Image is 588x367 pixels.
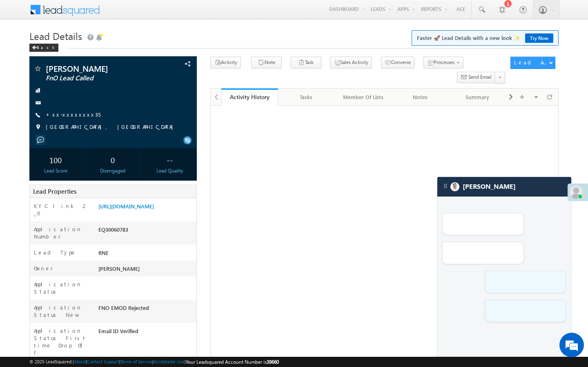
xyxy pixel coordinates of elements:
[34,327,90,356] label: Application Status First time Drop Off
[335,88,392,106] a: Member Of Lists
[381,57,414,69] button: Converse
[46,74,149,82] span: FnO Lead Called
[46,64,149,73] span: [PERSON_NAME]
[146,152,194,167] div: --
[146,167,194,175] div: Lead Quality
[96,304,196,315] div: FNO EMOD Rejected
[34,281,90,295] label: Application Status
[278,88,335,106] a: Tasks
[186,359,279,365] span: Your Leadsquared Account Number is
[96,226,196,237] div: EQ30060783
[34,265,53,272] label: Owner
[96,327,196,338] div: Email ID Verified
[463,183,516,190] span: Carter
[510,57,555,69] button: Lead Actions
[227,93,272,101] div: Activity History
[120,359,152,364] a: Terms of Service
[330,57,372,69] button: Sales Activity
[29,358,279,366] span: © 2025 LeadSquared | | | | |
[34,226,90,240] label: Application Number
[34,249,76,256] label: Lead Type
[46,111,100,118] a: +xx-xxxxxxxx35
[46,123,177,131] span: [GEOGRAPHIC_DATA], [GEOGRAPHIC_DATA]
[89,152,137,167] div: 0
[423,57,463,69] button: Processes
[437,177,572,357] div: carter-dragCarter[PERSON_NAME]
[456,92,499,102] div: Summary
[434,59,454,65] span: Processes
[392,88,449,106] a: Notes
[29,29,82,42] span: Lead Details
[34,202,90,217] label: KYC link 2_0
[74,359,86,364] a: About
[89,167,137,175] div: Disengaged
[267,359,279,365] span: 39660
[449,88,506,106] a: Summary
[291,57,321,69] button: Task
[342,92,385,102] div: Member Of Lists
[450,182,459,191] img: Carter
[31,152,80,167] div: 100
[210,57,241,69] button: Activity
[251,57,282,69] button: Note
[98,203,154,210] a: [URL][DOMAIN_NAME]
[154,359,185,364] a: Acceptable Use
[29,44,58,52] div: Back
[399,92,442,102] div: Notes
[442,183,449,189] img: carter-drag
[87,359,119,364] a: Contact Support
[29,43,62,50] a: Back
[33,187,76,195] span: Lead Properties
[96,249,196,260] div: RNE
[221,88,278,106] a: Activity History
[34,304,90,318] label: Application Status New
[468,73,492,81] span: Send Email
[525,33,553,43] a: Try Now
[31,167,80,175] div: Lead Score
[457,72,495,84] button: Send Email
[285,92,328,102] div: Tasks
[514,59,549,66] div: Lead Actions
[417,34,553,42] span: Faster 🚀 Lead Details with a new look ✨
[98,265,140,272] span: [PERSON_NAME]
